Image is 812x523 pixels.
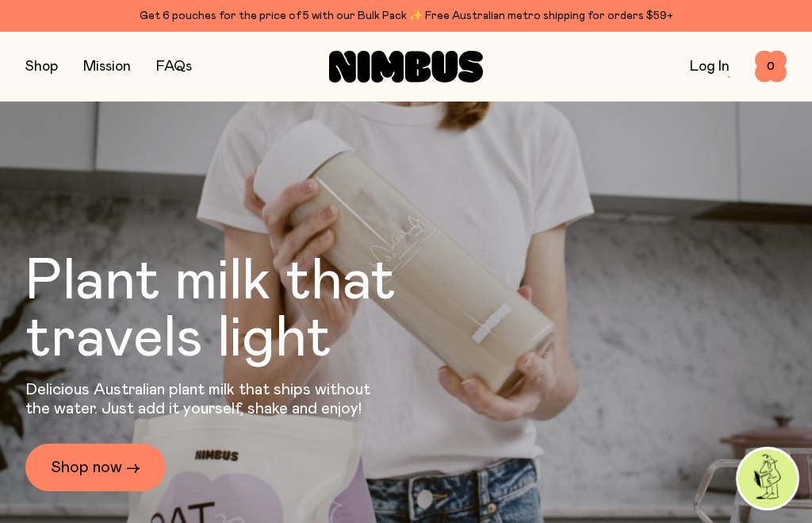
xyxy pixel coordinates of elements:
[25,444,166,491] a: Shop now →
[738,449,797,508] img: agent
[156,60,192,74] a: FAQs
[25,6,787,25] div: Get 6 pouches for the price of 5 with our Bulk Pack ✨ Free Australian metro shipping for orders $59+
[25,253,482,367] h1: Plant milk that travels light
[690,60,730,74] a: Log In
[83,60,131,74] a: Mission
[755,51,787,83] button: 0
[25,380,381,418] p: Delicious Australian plant milk that ships without the water. Just add it yourself, shake and enjoy!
